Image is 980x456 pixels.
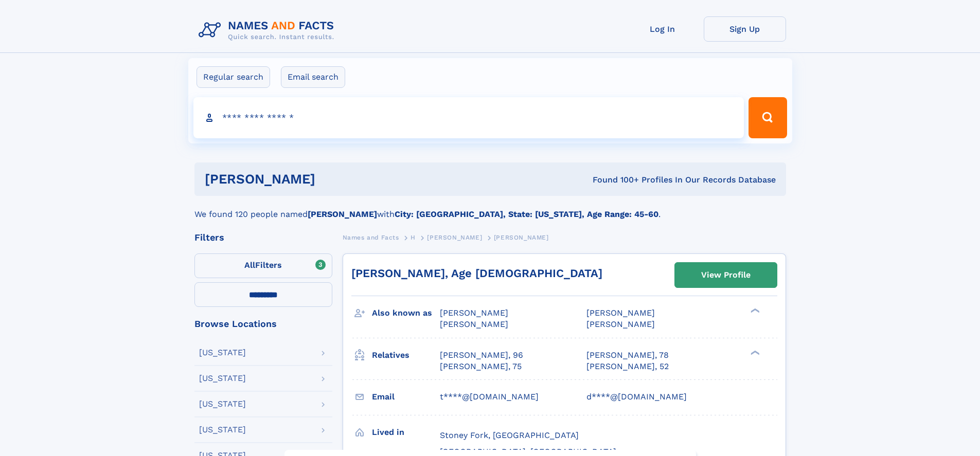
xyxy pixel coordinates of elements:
[395,209,658,219] b: City: [GEOGRAPHIC_DATA], State: [US_STATE], Age Range: 45-60
[440,350,523,361] a: [PERSON_NAME], 96
[440,319,508,329] span: [PERSON_NAME]
[281,66,345,88] label: Email search
[372,388,440,406] h3: Email
[199,426,246,434] div: [US_STATE]
[586,308,655,318] span: [PERSON_NAME]
[372,424,440,441] h3: Lived in
[454,174,776,186] div: Found 100+ Profiles In Our Records Database
[704,16,786,42] a: Sign Up
[411,231,416,244] a: H
[586,350,669,361] a: [PERSON_NAME], 78
[749,97,787,138] button: Search Button
[427,234,482,241] span: [PERSON_NAME]
[427,231,482,244] a: [PERSON_NAME]
[586,361,669,372] a: [PERSON_NAME], 52
[194,319,332,329] div: Browse Locations
[199,374,246,382] div: [US_STATE]
[411,234,416,241] span: H
[199,400,246,408] div: [US_STATE]
[194,16,343,44] img: Logo Names and Facts
[440,430,579,440] span: Stoney Fork, [GEOGRAPHIC_DATA]
[372,346,440,364] h3: Relatives
[748,349,760,356] div: ❯
[586,319,655,329] span: [PERSON_NAME]
[494,234,549,241] span: [PERSON_NAME]
[193,97,744,138] input: search input
[194,253,332,278] label: Filters
[440,361,522,372] a: [PERSON_NAME], 75
[197,66,270,88] label: Regular search
[675,263,777,287] a: View Profile
[440,308,508,318] span: [PERSON_NAME]
[372,304,440,322] h3: Also known as
[244,260,255,270] span: All
[748,307,760,314] div: ❯
[621,16,704,42] a: Log In
[351,267,602,280] a: [PERSON_NAME], Age [DEMOGRAPHIC_DATA]
[343,231,399,244] a: Names and Facts
[194,233,332,242] div: Filters
[308,209,377,219] b: [PERSON_NAME]
[199,349,246,357] div: [US_STATE]
[701,263,751,287] div: View Profile
[194,196,786,221] div: We found 120 people named with .
[205,173,454,186] h1: [PERSON_NAME]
